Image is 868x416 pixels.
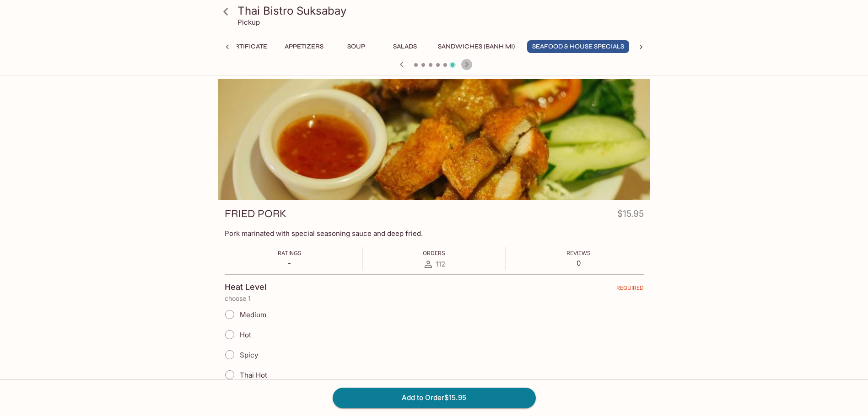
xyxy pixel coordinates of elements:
p: Pickup [237,18,260,27]
p: Pork marinated with special seasoning sauce and deep fried. [225,229,644,238]
span: REQUIRED [616,284,644,295]
span: Ratings [278,250,302,256]
button: Sandwiches (Banh Mi) [433,40,520,53]
button: Appetizers [280,40,329,53]
p: - [278,259,302,267]
p: 0 [566,259,591,267]
h4: $15.95 [617,207,644,224]
div: FRIED PORK [218,79,650,200]
h3: FRIED PORK [225,207,286,221]
button: Add to Order$15.95 [333,388,536,408]
h4: Heat Level [225,282,267,292]
span: Orders [423,250,445,256]
span: Hot [240,331,251,339]
h3: Thai Bistro Suksabay [237,4,647,18]
button: Seafood & House Specials [527,40,629,53]
span: Thai Hot [240,371,267,379]
button: Soup [336,40,377,53]
button: Salads [384,40,426,53]
span: Medium [240,310,266,319]
span: Spicy [240,351,258,359]
button: Gift Certificate [205,40,272,53]
p: choose 1 [225,295,644,302]
span: 112 [436,260,445,268]
span: Reviews [566,250,591,256]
